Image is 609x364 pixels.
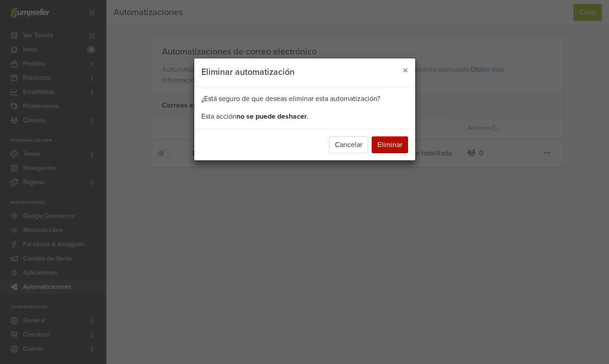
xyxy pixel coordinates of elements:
h5: Eliminar automatización [201,66,295,79]
button: Eliminar [372,136,408,153]
span: Esta acción . [201,112,309,121]
p: ¿Está seguro de que deseas eliminar esta automatización? [201,93,408,104]
button: Close [396,58,415,83]
span: × [403,64,408,77]
button: Cancelar [329,136,368,153]
b: no se puede deshacer [236,112,307,121]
